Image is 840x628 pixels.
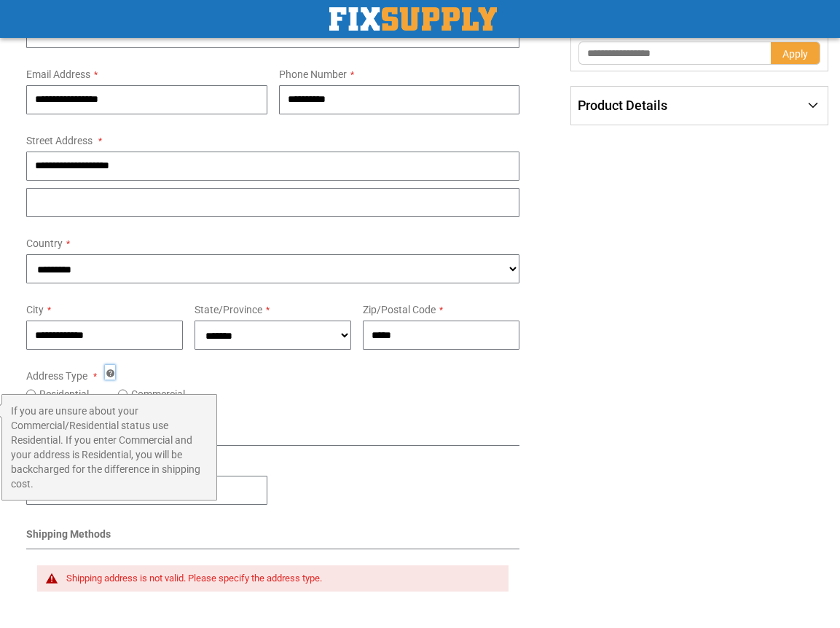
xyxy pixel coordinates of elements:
span: Country [26,238,63,249]
span: Street Address [26,135,93,146]
span: City [26,304,44,315]
img: Fix Industrial Supply [329,7,497,31]
span: Apply [782,48,808,60]
label: Residential [39,387,89,401]
button: Apply [771,42,820,65]
span: Zip/Postal Code [363,304,436,315]
a: store logo [329,7,497,31]
span: State/Province [195,304,262,315]
div: PO Number [26,423,519,446]
div: If you are unsure about your Commercial/Residential status use Residential. If you enter Commerci... [1,394,217,501]
span: Product Details [578,98,667,113]
span: Address Type [26,370,87,382]
div: Shipping address is not valid. Please specify the address type. [66,573,494,584]
label: Commercial [131,387,185,401]
div: Shipping Methods [26,527,519,549]
span: Email Address [26,68,90,80]
span: Phone Number [279,68,347,80]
